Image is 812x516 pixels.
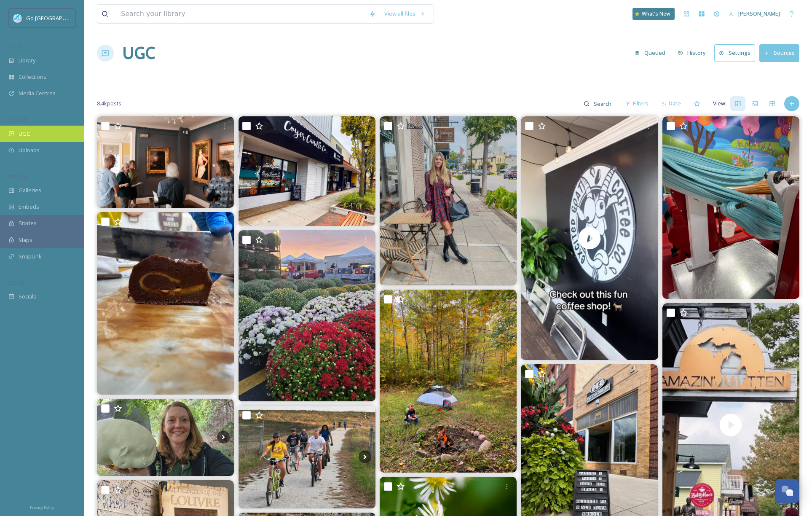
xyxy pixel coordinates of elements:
span: SOCIALS [8,279,25,286]
span: SnapLink [19,253,42,261]
span: Privacy Policy [30,505,54,510]
input: Search [590,95,617,112]
span: Maps [19,236,32,244]
button: Sources [759,44,799,62]
span: Date [669,99,681,107]
img: thumbnail [521,116,658,360]
a: UGC [122,40,155,66]
a: History [674,45,715,61]
img: Good morning, Midland! The farmers market is open today from 7am-1pm, we hope to see you here!! #... [239,230,375,401]
span: COLLECT [8,117,27,123]
span: Go [GEOGRAPHIC_DATA] [26,14,88,22]
span: Filters [633,99,649,107]
button: Queued [630,45,670,61]
span: Collections [19,73,46,81]
span: 8.4k posts [97,99,121,107]
img: GoGreatLogo_MISkies_RegionalTrails%20%281%29.png [13,14,22,22]
video: Discover the buzz at Excited Goat Coffee in Bay City! ☕️ What’s with the goat? According to legen... [521,116,658,360]
img: The best campsites in life are free #ioscocounty #sunriseside #northeastmichigan #wolverinestate ... [380,290,517,472]
a: Privacy Policy [30,502,54,512]
img: The perfect swirl inside of Dark Sea Salt Caramel fudge 😍 [97,212,234,395]
span: MEDIA [8,43,23,50]
img: What is your favorite BLUE flavor?!? 🌕 Blue Moon 🎂 Birthday Cake 💙 Blue Raspberry 👊🏼 Sour Punch [662,116,799,299]
img: More positive fun with Counter Cruise. This is one of my favorite rides we do every year ad we go... [239,406,375,508]
span: Socials [19,293,36,301]
span: [PERSON_NAME] [738,10,780,17]
span: Embeds [19,203,39,211]
span: WIDGETS [8,173,28,180]
span: Stories [19,219,37,227]
a: Settings [714,44,759,62]
span: Galleries [19,186,41,194]
img: Foraged Giant puffball mushroom 🤩😋🍄 #mushroomhunting #mushrooms #mushie #foragedfood #baycitystat... [97,399,234,476]
span: View: [713,99,726,107]
a: What's New [632,8,675,20]
span: Uploads [19,146,40,154]
img: Need a rainy day pick me up? Visit your favorite coffee shop for a cozy drink and make a trip dow... [239,116,375,226]
button: Open Chat [775,479,799,503]
span: Media Centres [19,89,56,97]
span: Library [19,56,35,64]
button: Settings [714,44,755,62]
span: UGC [19,130,30,138]
img: It was a pleasure to host members of [97,116,234,208]
img: Plaid, but make it festive! 🎄✨ Our tiered plaid mini dress is giving all the cozy-cute vibes you ... [380,116,517,285]
a: View all files [380,5,429,22]
a: [PERSON_NAME] [724,5,784,22]
input: Search your library [117,5,365,23]
button: History [674,45,710,61]
a: Queued [630,45,674,61]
